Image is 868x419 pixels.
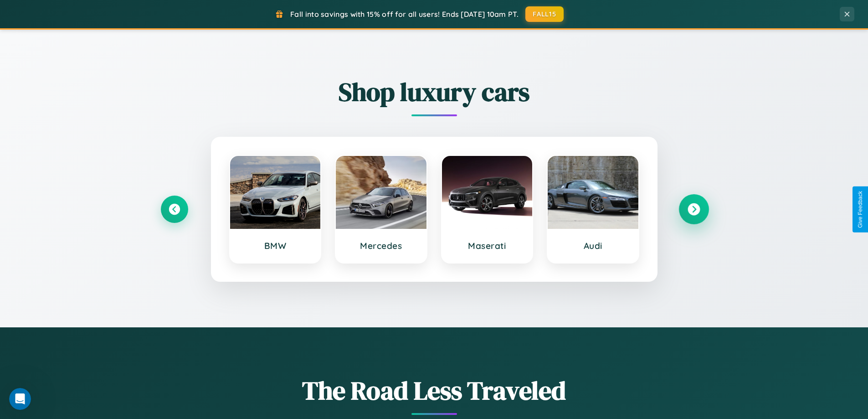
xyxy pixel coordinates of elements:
[557,240,629,251] h3: Audi
[857,191,863,228] div: Give Feedback
[161,74,708,109] h2: Shop luxury cars
[161,373,708,408] h1: The Road Less Traveled
[239,240,312,251] h3: BMW
[525,6,564,22] button: FALL15
[290,10,519,19] span: Fall into savings with 15% off for all users! Ends [DATE] 10am PT.
[9,388,31,410] iframe: Intercom live chat
[451,240,524,251] h3: Maserati
[345,240,417,251] h3: Mercedes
